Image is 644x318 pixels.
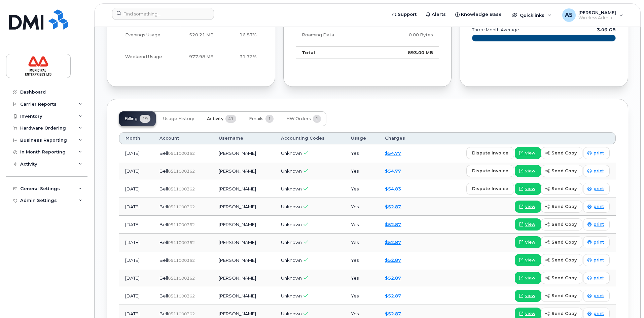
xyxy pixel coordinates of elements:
td: 893.00 MB [375,46,439,59]
button: dispute invoice [466,147,514,159]
td: [PERSON_NAME] [213,162,275,180]
a: $52.87 [385,311,401,316]
button: send copy [541,254,582,266]
a: $52.87 [385,275,401,281]
span: dispute invoice [472,168,508,174]
th: Charges [379,132,421,144]
span: view [525,186,535,192]
span: Support [398,11,417,18]
span: print [594,275,604,281]
span: 1 [313,115,321,123]
span: AS [565,11,573,19]
span: view [525,221,535,227]
td: [PERSON_NAME] [213,234,275,251]
td: [PERSON_NAME] [213,269,275,287]
text: 3.06 GB [597,27,616,32]
button: send copy [541,236,582,248]
span: Bell [159,240,168,245]
span: view [525,275,535,281]
div: Arun Singla [558,8,628,22]
span: Quicklinks [520,12,544,18]
button: send copy [541,218,582,231]
a: $54.77 [385,150,401,156]
button: dispute invoice [466,183,514,195]
span: 0511000362 [168,222,195,227]
span: Unknown [281,311,302,316]
span: Wireless Admin [578,15,616,21]
span: 0511000362 [168,169,195,174]
span: Unknown [281,168,302,174]
span: 0511000362 [168,204,195,209]
td: 977.98 MB [172,46,220,68]
td: Weekend Usage [119,46,172,68]
span: Bell [159,293,168,298]
span: Alerts [432,11,446,18]
span: print [594,168,604,174]
td: [PERSON_NAME] [213,180,275,198]
span: Unknown [281,186,302,191]
td: [DATE] [119,287,153,305]
td: Evenings Usage [119,24,172,46]
text: three month average [472,27,519,32]
td: [PERSON_NAME] [213,198,275,216]
td: Yes [345,251,379,269]
a: view [515,147,541,159]
span: 0511000362 [168,276,195,281]
button: send copy [541,290,582,302]
span: print [594,150,604,156]
span: [PERSON_NAME] [578,10,616,15]
span: print [594,257,604,263]
span: 0511000362 [168,240,195,245]
a: view [515,254,541,266]
a: view [515,218,541,231]
th: Month [119,132,153,144]
td: 0.00 Bytes [375,24,439,46]
a: view [515,165,541,177]
a: $54.83 [385,186,401,191]
span: send copy [551,257,577,263]
a: $52.87 [385,293,401,298]
span: view [525,150,535,156]
span: send copy [551,203,577,210]
td: [DATE] [119,234,153,251]
td: Yes [345,234,379,251]
th: Accounting Codes [275,132,345,144]
div: Quicklinks [507,8,556,22]
span: Unknown [281,257,302,263]
span: Bell [159,311,168,316]
td: Yes [345,287,379,305]
td: [DATE] [119,144,153,162]
span: Unknown [281,150,302,156]
span: 0511000362 [168,311,195,316]
span: send copy [551,150,577,156]
td: 16.87% [220,24,263,46]
span: Bell [159,275,168,281]
td: [DATE] [119,251,153,269]
span: Bell [159,186,168,191]
span: send copy [551,292,577,299]
td: Yes [345,269,379,287]
a: print [583,218,610,231]
input: Find something... [112,8,214,20]
td: [DATE] [119,216,153,234]
span: Unknown [281,293,302,298]
td: [DATE] [119,180,153,198]
button: send copy [541,147,582,159]
span: Bell [159,168,168,174]
td: [PERSON_NAME] [213,216,275,234]
td: Yes [345,162,379,180]
span: view [525,204,535,210]
a: $54.77 [385,168,401,174]
span: view [525,239,535,245]
a: print [583,201,610,213]
span: 41 [225,115,236,123]
span: send copy [551,275,577,281]
td: Roaming Data [296,24,375,46]
button: send copy [541,272,582,284]
span: Unknown [281,222,302,227]
td: Total [296,46,375,59]
span: Unknown [281,204,302,209]
td: [PERSON_NAME] [213,251,275,269]
span: Unknown [281,240,302,245]
a: print [583,236,610,248]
